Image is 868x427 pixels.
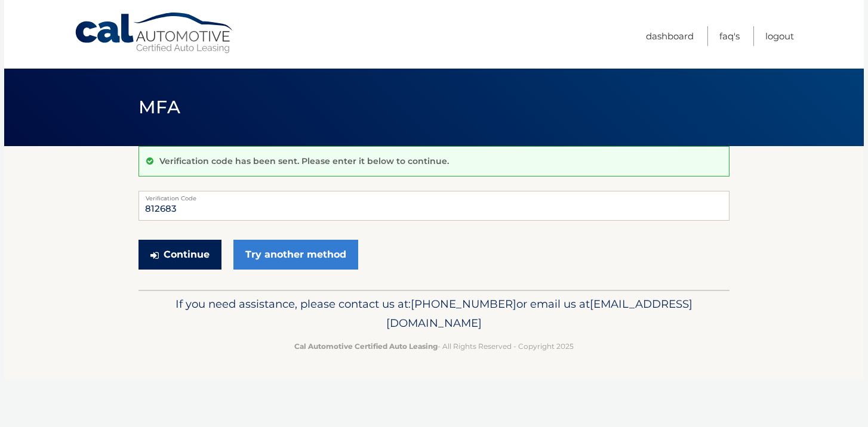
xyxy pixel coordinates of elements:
a: FAQ's [719,26,740,46]
button: Continue [138,240,221,270]
span: [PHONE_NUMBER] [411,297,516,311]
a: Cal Automotive [74,12,235,54]
label: Verification Code [138,191,730,200]
strong: Cal Automotive Certified Auto Leasing [294,342,438,351]
input: Verification Code [138,191,730,221]
span: [EMAIL_ADDRESS][DOMAIN_NAME] [386,297,692,330]
p: - All Rights Reserved - Copyright 2025 [146,340,722,352]
p: Verification code has been sent. Please enter it below to continue. [159,156,449,166]
a: Logout [765,26,794,46]
a: Try another method [233,240,358,270]
a: Dashboard [646,26,694,46]
p: If you need assistance, please contact us at: or email us at [146,295,722,333]
span: MFA [138,96,180,118]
